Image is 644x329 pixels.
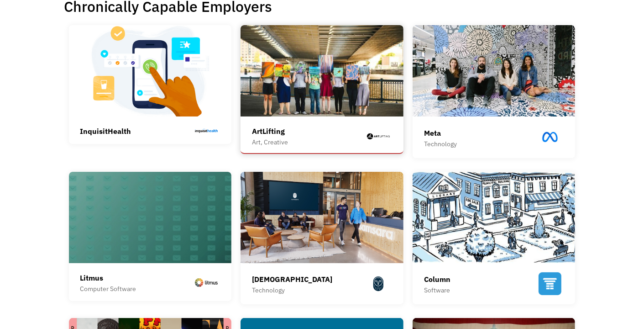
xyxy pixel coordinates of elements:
a: InquisitHealth [69,25,232,144]
div: [DEMOGRAPHIC_DATA] [252,274,332,285]
a: ColumnSoftware [413,172,576,305]
div: Software [424,285,450,296]
a: ArtLiftingArt, Creative [241,25,403,154]
div: Art, Creative [252,137,288,148]
div: Column [424,274,450,285]
div: InquisitHealth [80,126,131,137]
a: MetaTechnology [413,25,576,158]
div: ArtLifting [252,126,288,137]
a: LitmusComputer Software [69,172,232,302]
div: Technology [424,138,457,149]
div: Meta [424,127,457,138]
div: Litmus [80,272,136,283]
div: Computer Software [80,283,136,294]
a: [DEMOGRAPHIC_DATA]Technology [241,172,403,305]
div: Technology [252,285,332,296]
